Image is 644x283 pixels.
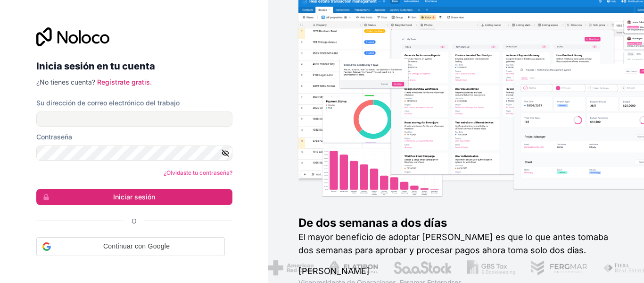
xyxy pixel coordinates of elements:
font: [PERSON_NAME] [298,266,370,276]
font: De dos semanas a dos días [298,216,447,230]
div: Continuar con Google [36,237,225,256]
font: Inicia sesión en tu cuenta [36,60,155,72]
font: ¿No tienes cuenta? [36,78,95,86]
font: Su dirección de correo electrónico del trabajo [36,99,180,107]
img: /activos/cruz-roja-americana-BAupjrZR.png [268,260,314,275]
a: ¿Olvidaste tu contraseña? [164,169,232,176]
font: Iniciar sesión [113,193,155,201]
input: Dirección de correo electrónico [36,111,232,127]
a: Regístrate gratis. [97,78,152,86]
input: Contraseña [36,146,232,161]
font: O [132,217,137,225]
iframe: Botón de acceso con Google [32,255,230,276]
font: Continuar con Google [103,242,170,250]
font: El mayor beneficio de adoptar [PERSON_NAME] es que lo que antes tomaba dos semanas para aprobar y... [298,232,608,255]
font: Contraseña [36,133,72,141]
button: Iniciar sesión [36,189,232,205]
